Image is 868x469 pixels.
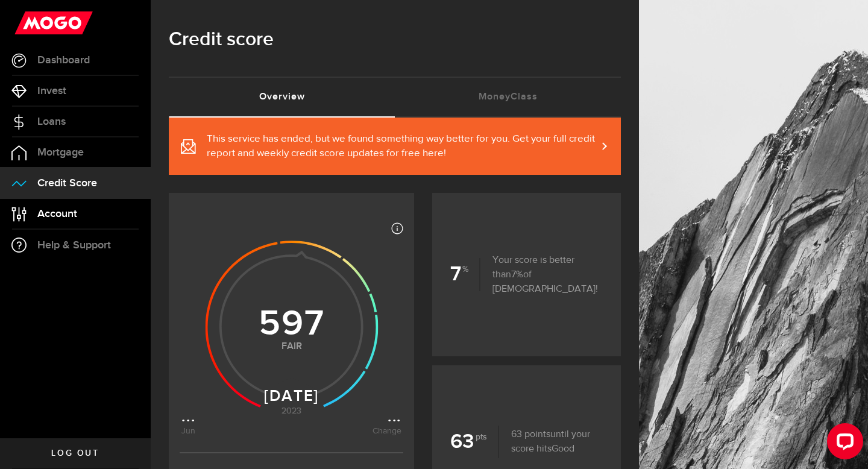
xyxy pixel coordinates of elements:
ul: Tabs Navigation [169,77,621,118]
span: Log out [51,449,99,458]
iframe: LiveChat chat widget [817,418,868,469]
span: Loans [37,116,66,127]
span: Credit Score [37,178,97,189]
h1: Credit score [169,24,621,55]
p: Your score is better than of [DEMOGRAPHIC_DATA]! [480,253,603,297]
span: Help & Support [37,240,111,251]
p: until your score hits [499,427,603,456]
a: MoneyClass [395,78,621,116]
span: This service has ended, but we found something way better for you. Get your full credit report an... [207,132,597,161]
span: Dashboard [37,55,90,66]
a: Overview [169,78,395,116]
b: 63 [450,426,499,458]
span: 7 [511,270,523,280]
span: Account [37,209,77,219]
span: Good [552,444,574,454]
b: 7 [450,258,480,291]
span: Mortgage [37,147,84,158]
span: Invest [37,86,66,96]
a: This service has ended, but we found something way better for you. Get your full credit report an... [169,118,621,175]
span: 63 points [511,430,550,439]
